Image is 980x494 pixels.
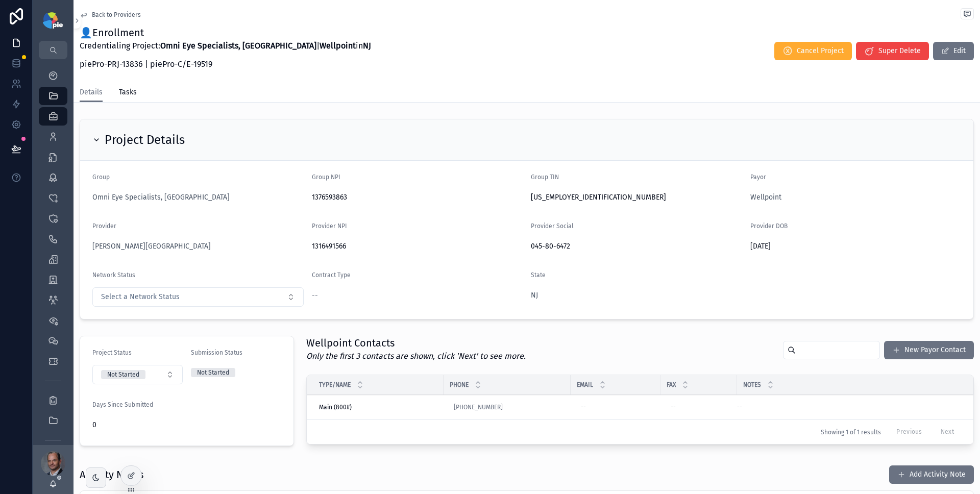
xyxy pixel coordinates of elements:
div: scrollable content [33,59,73,445]
span: 0 [92,420,281,430]
strong: Omni Eye Specialists, [GEOGRAPHIC_DATA] [160,41,316,51]
span: Provider NPI [312,223,347,230]
span: Payor [750,174,766,181]
a: [PHONE_NUMBER] [450,399,565,415]
span: Provider DOB [750,223,788,230]
span: -- [737,403,742,411]
span: Provider [92,223,116,230]
div: Not Started [107,370,139,379]
a: [PERSON_NAME][GEOGRAPHIC_DATA] [92,241,211,252]
span: Main (800#) [319,403,352,411]
span: Back to Providers [92,11,141,19]
div: Not Started [197,368,229,377]
span: Network Status [92,271,135,279]
em: Only the first 3 contacts are shown, click 'Next' to see more. [306,351,526,361]
a: -- [577,399,654,415]
p: piePro-PRJ-13836 | piePro-C/E-19519 [80,58,371,70]
span: Details [80,87,103,97]
button: Add Activity Note [889,465,974,484]
h1: Activity Notes [80,467,143,482]
span: Super Delete [878,46,921,56]
span: State [531,271,546,279]
span: Tasks [119,87,137,97]
a: [PHONE_NUMBER] [454,403,503,411]
span: Fax [667,381,676,389]
button: Select Button [92,365,183,384]
h2: Project Details [105,132,185,148]
span: [US_EMPLOYER_IDENTIFICATION_NUMBER] [531,192,742,203]
span: Type/Name [319,381,351,389]
span: Group TIN [531,174,559,181]
span: Group [92,174,110,181]
span: Cancel Project [797,46,844,56]
div: -- [671,403,676,411]
h1: 👤Enrollment [80,26,371,40]
a: Main (800#) [319,403,437,411]
button: Edit [933,42,974,60]
span: Email [577,381,593,389]
span: [DATE] [750,241,962,252]
button: Select Button [92,287,304,307]
button: New Payor Contact [884,341,974,359]
p: Credentialing Project: | in [80,40,371,52]
a: Tasks [119,83,137,104]
span: Contract Type [312,271,351,279]
a: Details [80,83,103,103]
button: Super Delete [856,42,929,60]
span: Notes [743,381,761,389]
span: Showing 1 of 1 results [821,428,881,436]
span: Days Since Submitted [92,401,153,408]
div: -- [581,403,586,411]
span: 1316491566 [312,241,523,252]
span: 1376593863 [312,192,523,203]
span: -- [312,290,318,301]
a: -- [667,399,731,415]
span: Project Status [92,349,132,356]
span: Phone [450,381,469,389]
span: Submission Status [191,349,242,356]
span: 045-80-6472 [531,241,742,252]
strong: Wellpoint [320,41,356,51]
strong: NJ [363,41,371,51]
h1: Wellpoint Contacts [306,336,526,350]
button: Cancel Project [774,42,852,60]
a: -- [737,403,961,411]
a: NJ [531,290,538,301]
a: Back to Providers [80,11,141,19]
a: Omni Eye Specialists, [GEOGRAPHIC_DATA] [92,192,230,203]
span: Group NPI [312,174,340,181]
span: Provider Social [531,223,574,230]
img: App logo [43,12,63,29]
span: Select a Network Status [101,292,180,302]
a: Wellpoint [750,192,781,203]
